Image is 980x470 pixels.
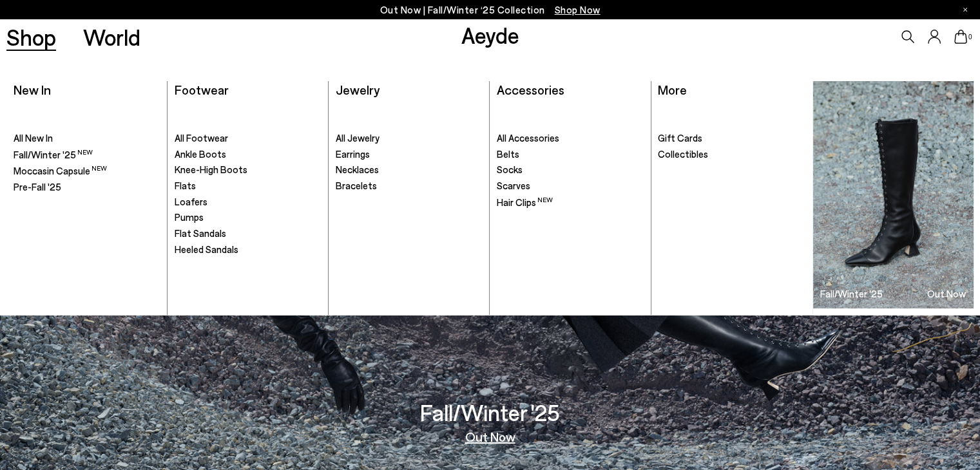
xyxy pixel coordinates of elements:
[83,26,140,48] a: World
[497,148,644,161] a: Belts
[497,132,559,144] span: All Accessories
[497,196,553,208] span: Hair Clips
[6,26,56,48] a: Shop
[497,148,519,160] span: Belts
[497,196,644,209] a: Hair Clips
[658,132,702,144] span: Gift Cards
[336,180,483,193] a: Bracelets
[175,132,322,145] a: All Footwear
[465,430,515,443] a: Out Now
[497,82,564,97] a: Accessories
[497,164,523,175] span: Socks
[175,148,226,160] span: Ankle Boots
[927,289,966,299] h3: Out Now
[967,33,974,41] span: 0
[813,81,974,308] img: Group_1295_900x.jpg
[175,227,322,240] a: Flat Sandals
[497,164,644,176] a: Socks
[497,180,644,193] a: Scarves
[658,82,687,97] a: More
[175,164,247,175] span: Knee-High Boots
[336,82,380,97] a: Jewelry
[820,289,883,299] h3: Fall/Winter '25
[658,132,805,145] a: Gift Cards
[175,132,228,144] span: All Footwear
[420,401,560,424] h3: Fall/Winter '25
[461,21,519,48] a: Aeyde
[175,148,322,161] a: Ankle Boots
[14,164,160,178] a: Moccasin Capsule
[175,180,196,191] span: Flats
[336,180,377,191] span: Bracelets
[497,180,530,191] span: Scarves
[14,165,107,176] span: Moccasin Capsule
[14,181,160,194] a: Pre-Fall '25
[14,181,61,193] span: Pre-Fall '25
[380,2,600,18] p: Out Now | Fall/Winter ‘25 Collection
[336,164,483,176] a: Necklaces
[336,132,483,145] a: All Jewelry
[658,148,805,161] a: Collectibles
[175,211,204,223] span: Pumps
[336,132,380,144] span: All Jewelry
[14,132,53,144] span: All New In
[954,30,967,44] a: 0
[14,149,93,160] span: Fall/Winter '25
[555,4,600,15] span: Navigate to /collections/new-in
[175,243,238,255] span: Heeled Sandals
[813,81,974,308] a: Fall/Winter '25 Out Now
[175,196,207,207] span: Loafers
[336,148,483,161] a: Earrings
[175,180,322,193] a: Flats
[658,148,708,160] span: Collectibles
[497,132,644,145] a: All Accessories
[175,243,322,256] a: Heeled Sandals
[175,82,229,97] a: Footwear
[175,211,322,224] a: Pumps
[175,196,322,209] a: Loafers
[14,132,160,145] a: All New In
[336,148,370,160] span: Earrings
[175,164,322,176] a: Knee-High Boots
[175,227,226,239] span: Flat Sandals
[336,164,379,175] span: Necklaces
[14,148,160,162] a: Fall/Winter '25
[14,82,51,97] a: New In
